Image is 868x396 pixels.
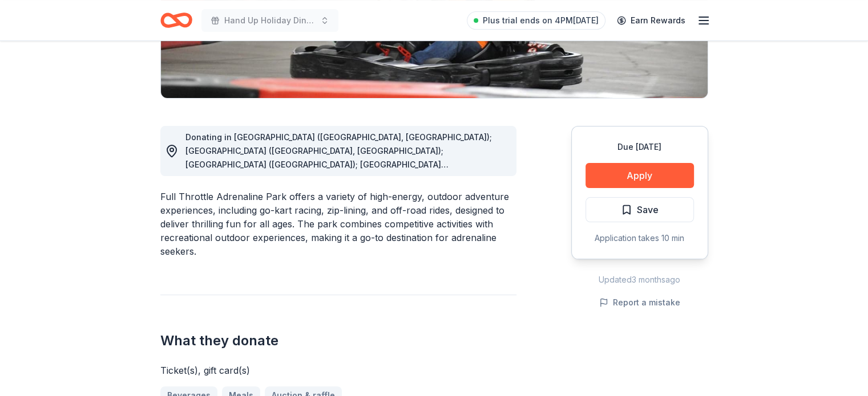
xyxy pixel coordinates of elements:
h2: What they donate [160,332,516,350]
a: Earn Rewards [610,10,692,31]
span: Donating in [GEOGRAPHIC_DATA] ([GEOGRAPHIC_DATA], [GEOGRAPHIC_DATA]); [GEOGRAPHIC_DATA] ([GEOGRAP... [185,132,492,183]
button: Hand Up Holiday Dinner and Auction [201,9,338,32]
div: Due [DATE] [586,140,694,154]
div: Full Throttle Adrenaline Park offers a variety of high-energy, outdoor adventure experiences, inc... [160,190,516,258]
div: Updated 3 months ago [571,273,708,287]
span: Plus trial ends on 4PM[DATE] [483,14,599,27]
span: Save [637,202,659,217]
a: Plus trial ends on 4PM[DATE] [467,11,605,30]
div: Ticket(s), gift card(s) [160,364,516,377]
a: Home [160,7,192,34]
span: Hand Up Holiday Dinner and Auction [224,14,316,27]
div: Application takes 10 min [586,231,694,245]
button: Apply [586,163,694,188]
button: Report a mistake [599,296,680,309]
button: Save [586,197,694,222]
